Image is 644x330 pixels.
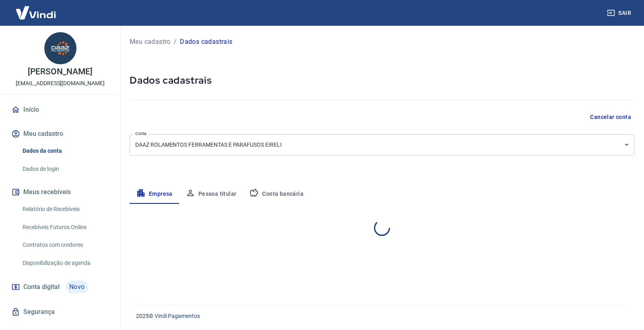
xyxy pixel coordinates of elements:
button: Meus recebíveis [10,183,111,201]
a: Segurança [10,303,111,321]
button: Cancelar conta [587,110,634,125]
div: DAAZ ROLAMENTOS FERRAMENTAS E PARAFUSOS EIRELI [130,134,634,156]
label: Conta [135,131,147,137]
p: Dados cadastrais [180,37,232,47]
span: Conta digital [23,281,60,293]
a: Dados da conta [19,143,111,159]
a: Relatório de Recebíveis [19,201,111,217]
button: Conta bancária [243,184,310,204]
a: Dados de login [19,161,111,177]
a: Disponibilização de agenda [19,255,111,271]
a: Vindi Pagamentos [155,313,200,319]
button: Pessoa titular [179,184,243,204]
button: Sair [605,6,634,20]
p: 2025 © [136,312,625,320]
button: Meu cadastro [10,125,111,143]
button: Empresa [130,184,179,204]
a: Contratos com credores [19,237,111,253]
a: Conta digitalNovo [10,277,111,297]
img: 0db8e0c4-2ab7-4be5-88e6-597d13481b44.jpeg [44,32,76,64]
p: / [174,37,177,47]
h5: Dados cadastrais [130,74,634,87]
img: Vindi [10,0,62,25]
p: [EMAIL_ADDRESS][DOMAIN_NAME] [16,79,105,88]
p: [PERSON_NAME] [28,68,92,76]
a: Meu cadastro [130,37,171,47]
span: Novo [66,281,88,293]
a: Início [10,101,111,119]
a: Recebíveis Futuros Online [19,219,111,236]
